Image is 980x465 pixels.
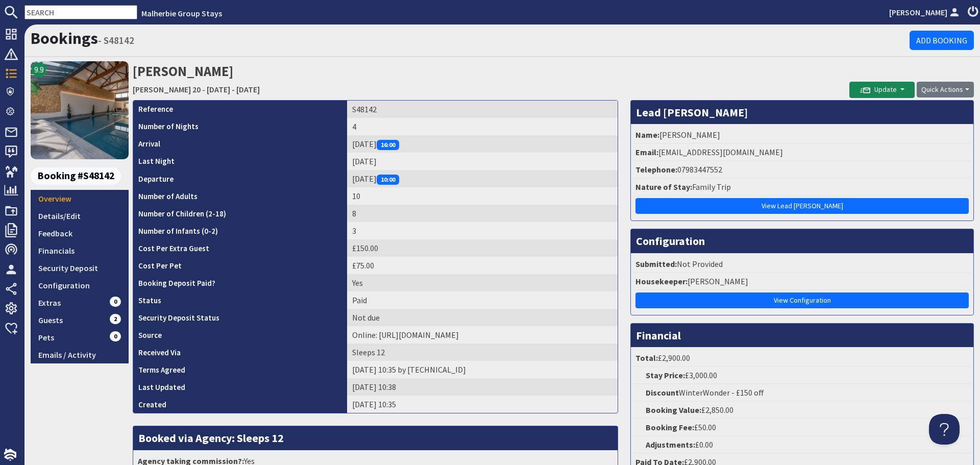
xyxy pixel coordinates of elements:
[202,84,205,94] span: -
[110,331,121,341] span: 0
[31,225,129,242] a: Feedback
[133,396,347,413] th: Created
[133,426,618,450] h3: Booked via Agency: Sleeps 12
[207,84,260,94] a: [DATE] - [DATE]
[347,274,618,291] td: Yes
[635,198,969,214] a: View Lead [PERSON_NAME]
[633,367,971,384] li: £3,000.00
[635,182,692,192] strong: Nature of Stay:
[133,153,347,170] th: Last Night
[347,291,618,309] td: Paid
[133,101,347,118] th: Reference
[4,449,16,461] img: staytech_i_w-64f4e8e9ee0a9c174fd5317b4b171b261742d2d393467e5bdba4413f4f884c10.svg
[133,239,347,257] th: Cost Per Extra Guest
[31,259,129,277] a: Security Deposit
[133,187,347,205] th: Number of Adults
[347,101,618,118] td: S48142
[849,82,915,98] button: Update
[347,153,618,170] td: [DATE]
[133,326,347,344] th: Source
[631,229,973,253] h3: Configuration
[347,326,618,344] td: Online: https://search.brave.com/
[133,170,347,187] th: Departure
[646,370,685,380] strong: Stay Price:
[347,187,618,205] td: 10
[910,31,974,50] a: Add Booking
[633,179,971,196] li: Family Trip
[633,256,971,273] li: Not Provided
[631,101,973,124] h3: Lead [PERSON_NAME]
[633,127,971,144] li: [PERSON_NAME]
[929,414,960,445] iframe: Toggle Customer Support
[635,276,688,286] strong: Housekeeper:
[347,222,618,239] td: 3
[631,324,973,347] h3: Financial
[635,259,677,269] strong: Submitted:
[133,205,347,222] th: Number of Children (2-18)
[133,84,201,94] a: [PERSON_NAME] 20
[347,361,618,378] td: [DATE] 10:35 by [TECHNICAL_ID]
[377,175,399,185] span: 10:00
[98,34,134,46] small: - S48142
[110,297,121,307] span: 0
[133,291,347,309] th: Status
[635,130,659,140] strong: Name:
[917,82,974,97] button: Quick Actions
[635,164,677,175] strong: Telephone:
[31,329,129,346] a: Pets0
[31,61,129,159] a: Churchill 20's icon9.9
[24,5,137,19] input: SEARCH
[377,140,399,150] span: 16:00
[646,405,701,415] strong: Booking Value:
[635,353,658,363] strong: Total:
[133,344,347,361] th: Received Via
[133,61,849,97] h2: [PERSON_NAME]
[347,344,618,361] td: Sleeps 12
[646,422,694,432] strong: Booking Fee:
[31,242,129,259] a: Financials
[31,207,129,225] a: Details/Edit
[133,118,347,135] th: Number of Nights
[31,311,129,329] a: Guests2
[31,294,129,311] a: Extras0
[646,439,695,450] strong: Adjustments:
[347,118,618,135] td: 4
[633,273,971,290] li: [PERSON_NAME]
[133,135,347,153] th: Arrival
[347,135,618,153] td: [DATE]
[889,6,962,18] a: [PERSON_NAME]
[133,274,347,291] th: Booking Deposit Paid?
[133,257,347,274] th: Cost Per Pet
[860,85,897,94] span: Update
[31,277,129,294] a: Configuration
[133,222,347,239] th: Number of Infants (0-2)
[141,8,222,18] a: Malherbie Group Stays
[110,314,121,324] span: 2
[31,167,125,185] a: Booking #S48142
[646,387,679,398] strong: Discount
[633,419,971,436] li: £50.00
[185,366,193,375] i: Agreements were checked at the time of signing booking terms:<br>- I AGREE to take out appropriat...
[633,350,971,367] li: £2,900.00
[31,28,98,48] a: Bookings
[635,292,969,308] a: View Configuration
[31,61,129,159] img: Churchill 20's icon
[347,396,618,413] td: [DATE] 10:35
[635,147,658,157] strong: Email:
[633,436,971,454] li: £0.00
[633,161,971,179] li: 07983447552
[633,144,971,161] li: [EMAIL_ADDRESS][DOMAIN_NAME]
[347,239,618,257] td: £150.00
[633,384,971,402] li: WinterWonder - £150 off
[133,361,347,378] th: Terms Agreed
[347,257,618,274] td: £75.00
[31,167,121,185] span: Booking #S48142
[347,378,618,396] td: [DATE] 10:38
[347,170,618,187] td: [DATE]
[34,63,44,76] span: 9.9
[31,190,129,207] a: Overview
[133,378,347,396] th: Last Updated
[31,346,129,363] a: Emails / Activity
[133,309,347,326] th: Security Deposit Status
[633,402,971,419] li: £2,850.00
